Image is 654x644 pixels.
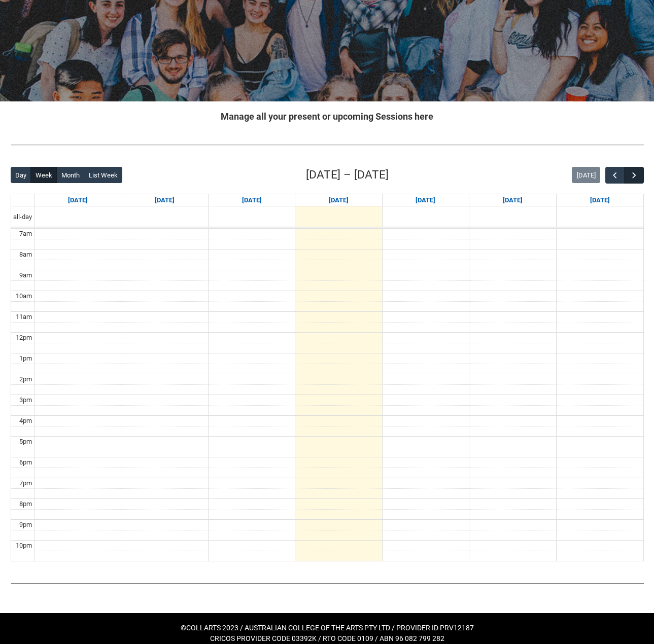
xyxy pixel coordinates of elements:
[56,167,84,183] button: Month
[153,194,177,206] a: Go to September 8, 2025
[66,194,90,206] a: Go to September 7, 2025
[17,499,34,509] div: 8pm
[17,520,34,530] div: 9pm
[84,167,122,183] button: List Week
[11,578,644,588] img: REDU_GREY_LINE
[306,166,389,184] h2: [DATE] – [DATE]
[572,167,600,183] button: [DATE]
[14,291,34,301] div: 10am
[14,333,34,343] div: 12pm
[588,194,612,206] a: Go to September 13, 2025
[501,194,525,206] a: Go to September 12, 2025
[17,249,34,260] div: 8am
[414,194,437,206] a: Go to September 11, 2025
[11,110,644,123] h2: Manage all your present or upcoming Sessions here
[11,212,34,222] span: all-day
[624,167,643,184] button: Next Week
[17,478,34,488] div: 7pm
[17,270,34,280] div: 9am
[17,395,34,405] div: 3pm
[14,312,34,322] div: 11am
[17,374,34,384] div: 2pm
[11,167,31,183] button: Day
[17,457,34,468] div: 6pm
[17,353,34,364] div: 1pm
[240,194,264,206] a: Go to September 9, 2025
[14,541,34,551] div: 10pm
[17,437,34,447] div: 5pm
[605,167,625,184] button: Previous Week
[17,229,34,239] div: 7am
[327,194,351,206] a: Go to September 10, 2025
[30,167,57,183] button: Week
[11,139,644,150] img: REDU_GREY_LINE
[17,416,34,426] div: 4pm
